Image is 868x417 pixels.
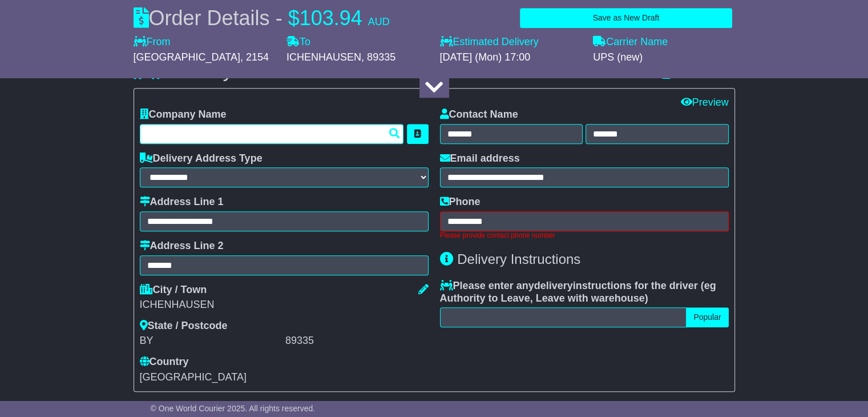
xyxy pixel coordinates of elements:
[440,51,582,64] div: [DATE] (Mon) 17:00
[286,36,310,49] label: To
[440,153,520,165] label: Email address
[140,196,224,209] label: Address Line 1
[288,6,300,30] span: $
[140,356,189,368] label: Country
[285,335,428,347] div: 89335
[440,280,716,304] span: eg Authority to Leave, Leave with warehouse
[534,280,573,291] span: delivery
[361,51,395,63] span: , 89335
[520,8,732,28] button: Save as New Draft
[134,51,240,63] span: [GEOGRAPHIC_DATA]
[686,307,728,327] button: Popular
[457,251,580,267] span: Delivery Instructions
[440,231,729,239] div: Please provide contact phone number
[440,196,481,209] label: Phone
[134,6,390,30] div: Order Details -
[140,299,429,311] div: ICHENHAUSEN
[593,36,668,49] label: Carrier Name
[440,36,582,49] label: Estimated Delivery
[140,335,282,347] div: BY
[151,404,316,413] span: © One World Courier 2025. All rights reserved.
[368,16,390,27] span: AUD
[300,6,362,30] span: 103.94
[134,36,171,49] label: From
[286,51,361,63] span: ICHENHAUSEN
[140,371,247,383] span: [GEOGRAPHIC_DATA]
[140,320,228,332] label: State / Postcode
[140,153,263,165] label: Delivery Address Type
[440,109,518,121] label: Contact Name
[680,97,728,108] a: Preview
[440,280,729,304] label: Please enter any instructions for the driver ( )
[140,284,207,296] label: City / Town
[593,51,735,64] div: UPS (new)
[140,240,224,252] label: Address Line 2
[240,51,269,63] span: , 2154
[140,109,227,121] label: Company Name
